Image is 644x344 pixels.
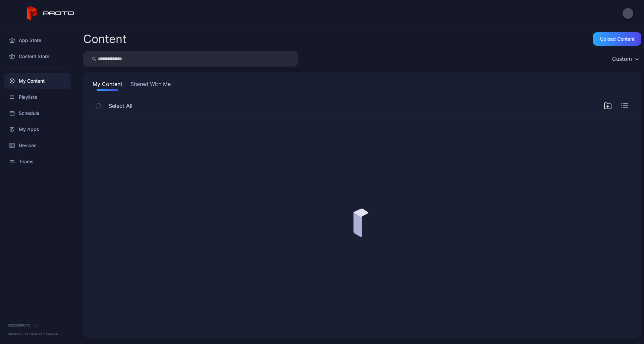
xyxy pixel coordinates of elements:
div: © 2025 PROTO, Inc. [8,322,67,328]
span: Select All [109,102,132,110]
button: Custom [609,51,641,67]
button: My Content [91,80,124,91]
div: Upload Content [600,36,635,42]
a: Content Store [4,48,71,64]
div: Custom [612,55,632,62]
a: App Store [4,32,71,48]
button: Upload Content [593,32,641,46]
button: Shared With Me [129,80,172,91]
a: Teams [4,154,71,170]
a: Terms Of Service [30,332,58,336]
a: Devices [4,137,71,154]
a: Schedule [4,105,71,121]
div: Content [83,33,126,45]
a: My Content [4,73,71,89]
a: My Apps [4,121,71,137]
a: Playlists [4,89,71,105]
span: Version 1.13.1 • [8,332,30,336]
